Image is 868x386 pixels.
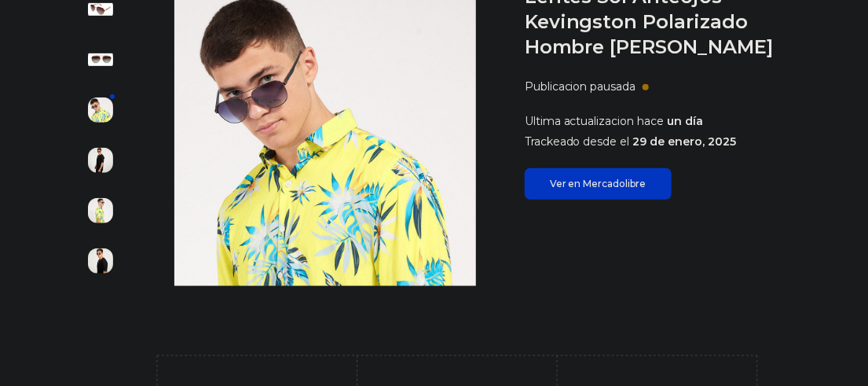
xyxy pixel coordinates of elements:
[525,114,665,128] span: Ultima actualizacion hace
[88,47,113,72] img: Lentes Sol Anteojos Kevingston Polarizado Hombre Kvn Vincent
[525,79,636,94] p: Publicacion pausada
[88,198,113,223] img: Lentes Sol Anteojos Kevingston Polarizado Hombre Kvn Vincent
[525,134,630,149] span: Trackeado desde el
[88,248,113,274] img: Lentes Sol Anteojos Kevingston Polarizado Hombre Kvn Vincent
[633,134,737,149] span: 29 de enero, 2025
[88,97,113,123] img: Lentes Sol Anteojos Kevingston Polarizado Hombre Kvn Vincent
[88,148,113,173] img: Lentes Sol Anteojos Kevingston Polarizado Hombre Kvn Vincent
[668,114,704,128] span: un día
[525,168,672,200] a: Ver en Mercadolibre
